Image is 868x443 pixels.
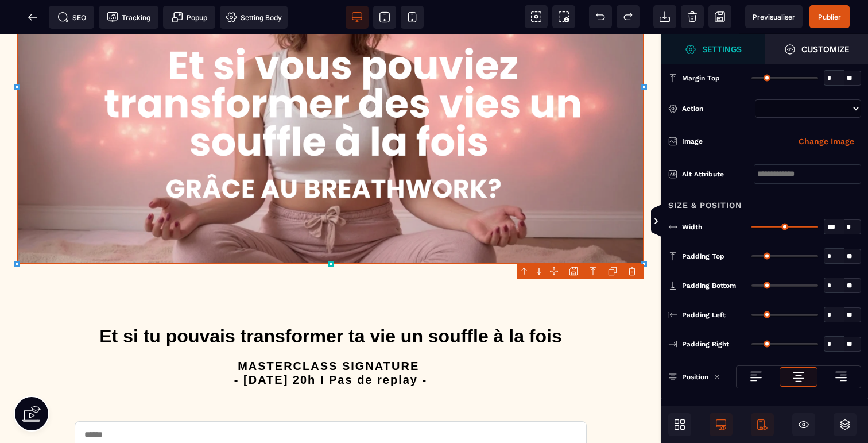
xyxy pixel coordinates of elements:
img: loading [792,370,805,384]
strong: Customize [801,45,849,53]
button: Change Image [792,132,861,151]
span: Preview [745,5,803,28]
span: Width [682,222,702,232]
strong: Settings [702,45,742,53]
div: Size & Position [661,191,868,212]
span: Settings [661,34,765,64]
span: View components [525,5,548,28]
img: loading [749,369,763,383]
span: Open Style Manager [765,34,868,64]
img: loading [714,374,720,380]
span: Open Layers [834,413,857,436]
span: SEO [57,11,86,23]
span: Desktop Only [710,413,733,436]
p: Position [668,371,708,383]
span: Mobile Only [751,413,774,436]
span: Setting Body [226,11,282,23]
span: Padding Right [682,340,729,349]
span: Hide/Show Block [792,413,815,436]
span: Padding Left [682,310,726,319]
span: Previsualiser [753,13,795,21]
h1: Et si tu pouvais transformer ta vie un souffle à la fois [93,285,568,318]
span: Open Blocks [668,413,691,436]
div: Image [682,136,772,147]
div: Action [682,103,750,114]
span: Screenshot [552,5,575,28]
span: Padding Bottom [682,281,736,290]
h2: MASTERCLASS SIGNATURE - [DATE] 20h I Pas de replay - [93,319,568,358]
span: Tracking [107,11,150,23]
span: Margin Top [682,74,720,83]
span: Padding Top [682,252,724,261]
div: Alt attribute [682,168,754,180]
span: Popup [172,11,207,23]
span: Publier [818,13,841,21]
img: loading [834,369,848,383]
